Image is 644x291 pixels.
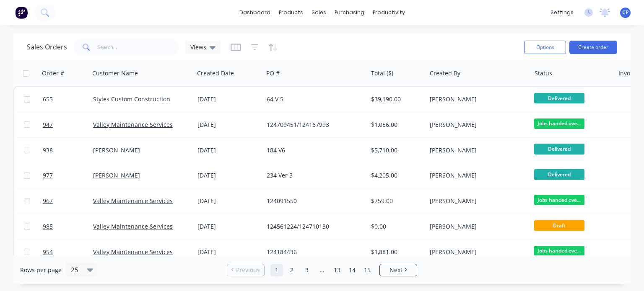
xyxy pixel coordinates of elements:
a: 947 [43,112,93,137]
img: Factory [15,6,28,19]
span: Delivered [534,169,584,180]
a: 938 [43,138,93,163]
a: 985 [43,214,93,239]
a: Styles Custom Construction [93,95,170,103]
span: 977 [43,171,53,180]
div: $0.00 [371,222,420,231]
div: [PERSON_NAME] [430,222,522,231]
input: Search... [97,39,179,56]
div: $759.00 [371,197,420,205]
a: dashboard [235,6,275,19]
div: 124091550 [267,197,359,205]
div: [DATE] [197,95,260,103]
span: Delivered [534,144,584,154]
div: $1,056.00 [371,121,420,129]
a: 655 [43,87,93,112]
div: [DATE] [197,197,260,205]
div: [PERSON_NAME] [430,95,522,103]
div: [PERSON_NAME] [430,197,522,205]
div: 64 V 5 [267,95,359,103]
span: Views [190,43,206,52]
div: [DATE] [197,222,260,231]
span: Rows per page [20,266,62,274]
a: Next page [380,266,417,274]
span: Draft [534,220,584,231]
span: 938 [43,146,53,155]
a: Page 3 [301,264,313,276]
span: Jobs handed ove... [534,246,584,256]
div: purchasing [330,6,369,19]
div: Created Date [197,69,234,77]
div: PO # [266,69,280,77]
div: [PERSON_NAME] [430,248,522,256]
div: 124561224/124710130 [267,222,359,231]
a: Page 15 [361,264,374,276]
a: 967 [43,188,93,214]
div: productivity [369,6,409,19]
span: 655 [43,95,53,103]
div: sales [307,6,330,19]
ul: Pagination [223,264,421,276]
a: 954 [43,239,93,265]
div: [PERSON_NAME] [430,171,522,180]
div: [DATE] [197,248,260,256]
span: Delivered [534,93,584,103]
span: 947 [43,121,53,129]
span: Next [390,266,402,274]
span: CP [622,9,628,16]
div: Created By [430,69,460,77]
a: [PERSON_NAME] [93,146,140,154]
span: Previous [236,266,260,274]
a: Previous page [227,266,264,274]
div: 124184436 [267,248,359,256]
div: Status [535,69,552,77]
a: [PERSON_NAME] [93,171,140,179]
a: Valley Maintenance Services [93,197,173,205]
div: $1,881.00 [371,248,420,256]
div: [PERSON_NAME] [430,146,522,155]
a: Page 2 [286,264,298,276]
div: [DATE] [197,121,260,129]
div: $4,205.00 [371,171,420,180]
button: Options [524,41,566,54]
a: Valley Maintenance Services [93,121,173,129]
span: Jobs handed ove... [534,118,584,129]
span: 967 [43,197,53,205]
button: Create order [569,41,617,54]
div: [PERSON_NAME] [430,121,522,129]
a: Jump forward [316,264,328,276]
div: [DATE] [197,171,260,180]
div: settings [546,6,578,19]
div: 234 Ver 3 [267,171,359,180]
div: 124709451/124167993 [267,121,359,129]
a: Valley Maintenance Services [93,248,173,256]
div: $39,190.00 [371,95,420,103]
h1: Sales Orders [27,43,67,51]
div: $5,710.00 [371,146,420,155]
span: 985 [43,222,53,231]
span: 954 [43,248,53,256]
span: Jobs handed ove... [534,195,584,205]
a: Valley Maintenance Services [93,222,173,230]
a: 977 [43,163,93,188]
div: [DATE] [197,146,260,155]
div: Total ($) [371,69,393,77]
div: 184 V6 [267,146,359,155]
div: Order # [42,69,64,77]
div: products [275,6,307,19]
a: Page 13 [331,264,343,276]
a: Page 1 is your current page [270,264,283,276]
div: Customer Name [92,69,138,77]
a: Page 14 [346,264,358,276]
